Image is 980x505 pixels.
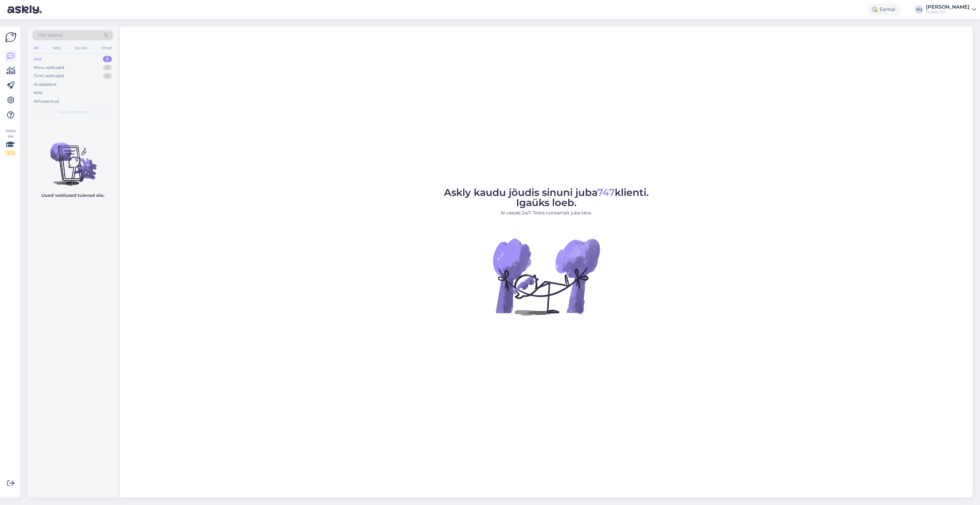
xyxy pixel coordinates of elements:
[73,44,88,52] div: Socials
[33,44,40,52] div: All
[491,221,602,332] img: No Chat active
[926,5,976,14] a: [PERSON_NAME]Huppa OÜ
[103,65,112,71] div: 0
[926,5,970,10] div: [PERSON_NAME]
[34,98,59,105] div: Arhiveeritud
[51,44,62,52] div: Web
[34,56,42,62] div: Uus
[59,109,87,115] span: Uued vestlused
[5,128,16,156] div: Vaata siia
[100,44,113,52] div: Email
[444,186,649,209] span: Askly kaudu jõudis sinuni juba klienti. Igaüks loeb.
[597,186,615,198] span: 747
[103,73,112,79] div: 0
[5,150,16,156] div: 2 / 3
[34,82,57,88] div: AI Assistent
[34,65,64,71] div: Minu vestlused
[915,5,923,14] div: KU
[34,73,64,79] div: Tiimi vestlused
[867,4,900,15] div: Eemal
[5,31,17,43] img: Askly Logo
[28,131,118,187] img: No chats
[926,10,970,14] div: Huppa OÜ
[444,210,649,216] p: AI vastab 24/7. Tööta nutikamalt juba täna.
[103,56,112,62] div: 0
[41,192,104,199] p: Uued vestlused tulevad siia.
[34,90,43,96] div: Kõik
[38,32,63,38] span: Otsi kliente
